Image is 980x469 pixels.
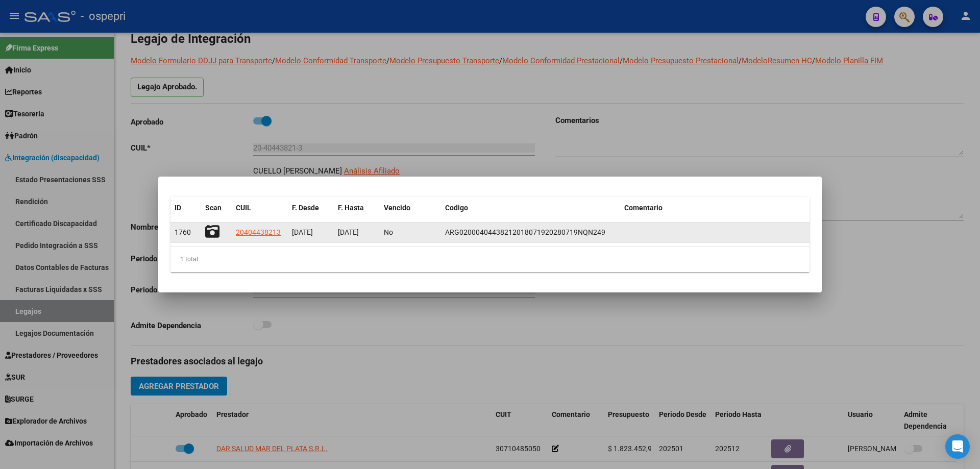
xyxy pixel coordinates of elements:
[292,228,313,236] span: [DATE]
[232,197,288,219] datatable-header-cell: CUIL
[384,204,410,212] span: Vencido
[624,204,663,212] span: Comentario
[441,197,620,219] datatable-header-cell: Codigo
[445,228,605,236] span: ARG02000404438212018071920280719NQN249
[445,204,468,212] span: Codigo
[380,197,441,219] datatable-header-cell: Vencido
[620,197,810,219] datatable-header-cell: Comentario
[205,204,222,212] span: Scan
[170,197,201,219] datatable-header-cell: ID
[170,246,810,272] div: 1 total
[236,204,251,212] span: CUIL
[175,228,191,236] span: 1760
[236,228,281,236] span: 20404438213
[338,204,364,212] span: F. Hasta
[945,434,970,459] div: Open Intercom Messenger
[201,197,232,219] datatable-header-cell: Scan
[292,204,319,212] span: F. Desde
[384,228,393,236] span: No
[338,228,359,236] span: [DATE]
[175,204,181,212] span: ID
[288,197,334,219] datatable-header-cell: F. Desde
[334,197,380,219] datatable-header-cell: F. Hasta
